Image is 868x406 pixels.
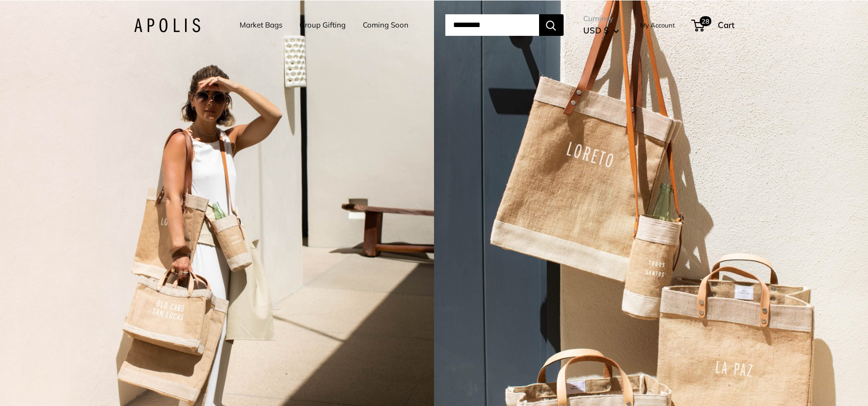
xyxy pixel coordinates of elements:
[363,18,408,32] a: Coming Soon
[640,19,675,31] a: My Account
[583,12,619,26] span: Currency
[583,23,619,38] button: USD $
[299,18,346,32] a: Group Gifting
[539,14,564,36] button: Search
[692,17,734,33] a: 28 Cart
[583,25,609,35] span: USD $
[134,18,200,32] img: Apolis
[718,20,734,30] span: Cart
[699,16,711,26] span: 28
[240,18,282,32] a: Market Bags
[445,14,539,36] input: Search...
